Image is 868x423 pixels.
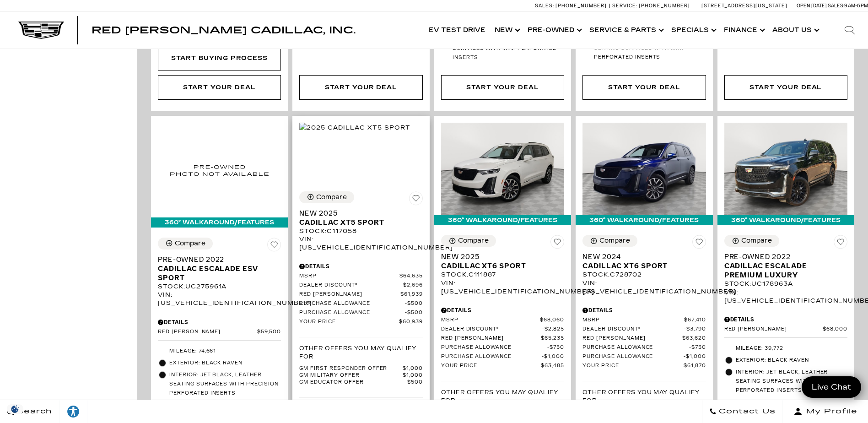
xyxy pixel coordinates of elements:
[59,400,87,423] a: Explore your accessibility options
[682,335,706,342] span: $63,620
[267,238,281,255] button: Save Vehicle
[441,353,564,360] a: Purchase Allowance $1,000
[582,306,706,315] div: Pricing Details - New 2024 Cadillac XT6 Sport
[441,261,557,271] span: Cadillac XT6 Sport
[797,3,827,9] span: Open [DATE]
[441,363,564,369] a: Your Price $63,485
[316,193,347,201] div: Compare
[724,75,847,100] div: Start Your Deal
[441,317,564,324] a: MSRP $68,060
[684,353,706,360] span: $1,000
[490,12,523,49] a: New
[523,12,585,49] a: Pre-Owned
[576,215,712,225] div: 360° WalkAround/Features
[608,82,680,92] div: Start Your Deal
[441,123,564,215] img: 2025 Cadillac XT6 Sport
[684,317,706,324] span: $67,410
[724,326,823,333] span: Red [PERSON_NAME]
[299,300,405,307] span: Purchase Allowance
[719,12,768,49] a: Finance
[724,235,779,247] button: Compare Vehicle
[582,317,684,324] span: MSRP
[724,288,847,305] div: VIN: [US_VEHICLE_IDENTIFICATION_NUMBER]
[724,315,847,324] div: Pricing Details - Pre-Owned 2022 Cadillac Escalade Premium Luxury
[724,342,847,354] li: Mileage: 39,772
[299,262,422,271] div: Pricing Details - New 2025 Cadillac XT5 Sport
[803,405,857,418] span: My Profile
[441,306,564,315] div: Pricing Details - New 2025 Cadillac XT6 Sport
[441,235,496,247] button: Compare Vehicle
[831,12,868,49] div: Search
[585,12,667,49] a: Service & Parts
[441,344,548,351] span: Purchase Allowance
[724,261,841,280] span: Cadillac Escalade Premium Luxury
[667,12,719,49] a: Specials
[158,255,274,264] span: Pre-Owned 2022
[724,326,847,333] a: Red [PERSON_NAME] $68,000
[768,12,822,49] a: About Us
[403,372,423,379] span: $1,000
[582,235,637,247] button: Compare Vehicle
[158,123,281,218] img: 2022 Cadillac Escalade ESV Sport
[692,235,706,252] button: Save Vehicle
[724,252,841,261] span: Pre-Owned 2022
[5,404,26,414] img: Opt-Out Icon
[582,388,706,405] p: Other Offers You May Qualify For
[541,363,564,369] span: $63,485
[724,280,847,288] div: Stock : UC178963A
[400,291,423,298] span: $61,939
[828,3,844,9] span: Sales:
[689,344,706,351] span: $750
[401,282,423,289] span: $2,696
[441,335,564,342] a: Red [PERSON_NAME] $65,235
[424,12,490,49] a: EV Test Drive
[325,82,397,92] div: Start Your Deal
[299,319,422,325] a: Your Price $60,939
[299,282,401,289] span: Dealer Discount*
[407,379,423,386] span: $500
[158,46,281,70] div: Start Buying Process
[441,271,564,279] div: Stock : C111887
[639,3,690,9] span: [PHONE_NUMBER]
[834,235,847,252] button: Save Vehicle
[582,252,706,271] a: New 2024Cadillac XT6 Sport
[92,26,356,35] a: Red [PERSON_NAME] Cadillac, Inc.
[807,382,856,392] span: Live Chat
[299,75,422,100] div: Start Your Deal
[441,326,564,333] a: Dealer Discount* $2,825
[299,300,422,307] a: Purchase Allowance $500
[535,3,554,9] span: Sales:
[582,326,706,333] a: Dealer Discount* $3,790
[158,291,281,307] div: VIN: [US_VEHICLE_IDENTIFICATION_NUMBER]
[299,123,410,133] img: 2025 Cadillac XT5 Sport
[542,326,564,333] span: $2,825
[582,252,699,261] span: New 2024
[158,255,281,282] a: Pre-Owned 2022Cadillac Escalade ESV Sport
[582,123,706,215] img: 2024 Cadillac XT6 Sport
[405,309,423,316] span: $500
[441,335,541,342] span: Red [PERSON_NAME]
[441,317,540,324] span: MSRP
[158,264,274,282] span: Cadillac Escalade ESV Sport
[441,75,564,100] div: Start Your Deal
[299,209,415,218] span: New 2025
[582,326,684,333] span: Dealer Discount*
[158,282,281,291] div: Stock : UC275961A
[541,335,564,342] span: $65,235
[582,271,706,279] div: Stock : C728702
[175,239,205,248] div: Compare
[151,217,288,228] div: 360° WalkAround/Features
[183,82,255,92] div: Start Your Deal
[582,261,699,271] span: Cadillac XT6 Sport
[844,3,868,9] span: 9 AM-6 PM
[582,363,684,369] span: Your Price
[171,53,268,63] div: Start Buying Process
[599,237,630,245] div: Compare
[802,376,861,398] a: Live Chat
[299,379,407,386] span: GM Educator Offer
[409,191,423,209] button: Save Vehicle
[403,365,423,372] span: $1,000
[18,22,64,39] img: Cadillac Dark Logo with Cadillac White Text
[466,82,539,92] div: Start Your Deal
[441,252,557,261] span: New 2025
